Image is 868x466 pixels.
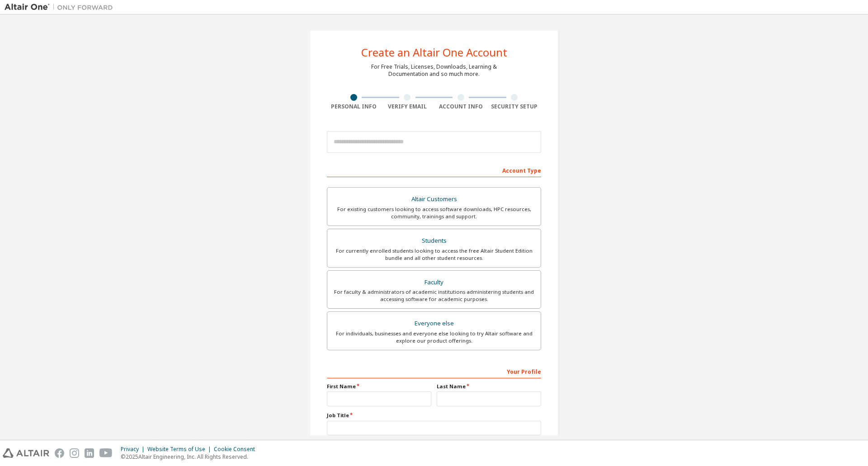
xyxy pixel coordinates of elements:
label: First Name [327,383,431,390]
img: facebook.svg [55,448,64,458]
div: For existing customers looking to access software downloads, HPC resources, community, trainings ... [333,206,535,220]
div: Account Type [327,163,541,177]
div: Cookie Consent [214,446,260,453]
div: For Free Trials, Licenses, Downloads, Learning & Documentation and so much more. [371,63,497,78]
div: Website Terms of Use [147,446,214,453]
div: Your Profile [327,364,541,378]
div: Privacy [121,446,147,453]
label: Job Title [327,412,541,419]
div: Security Setup [488,103,542,110]
img: instagram.svg [70,448,79,458]
div: Altair Customers [333,193,535,206]
div: Everyone else [333,317,535,330]
img: linkedin.svg [85,448,94,458]
div: Students [333,235,535,247]
div: Account Info [434,103,488,110]
div: Personal Info [327,103,381,110]
div: Create an Altair One Account [361,47,507,58]
img: youtube.svg [99,448,113,458]
img: Altair One [5,3,118,12]
div: Faculty [333,276,535,289]
div: For currently enrolled students looking to access the free Altair Student Edition bundle and all ... [333,247,535,262]
img: altair_logo.svg [3,448,49,458]
div: For individuals, businesses and everyone else looking to try Altair software and explore our prod... [333,330,535,344]
div: For faculty & administrators of academic institutions administering students and accessing softwa... [333,288,535,303]
div: Verify Email [381,103,434,110]
label: Last Name [437,383,541,390]
p: © 2025 Altair Engineering, Inc. All Rights Reserved. [121,453,260,461]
